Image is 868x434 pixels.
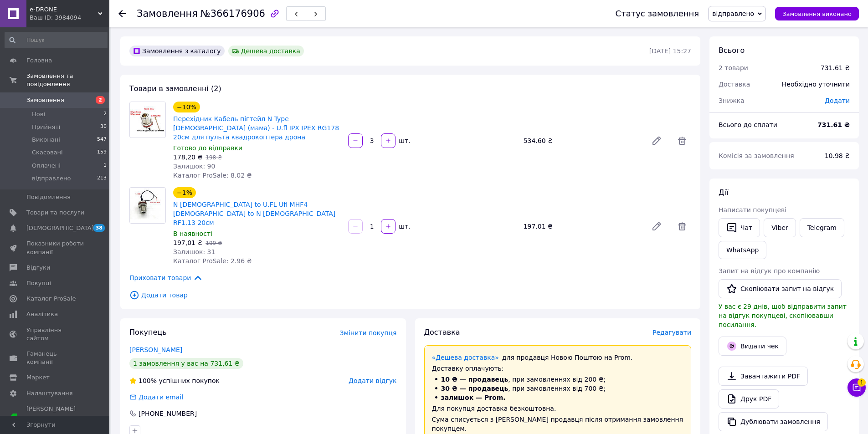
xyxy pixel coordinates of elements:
[616,9,699,18] div: Статус замовлення
[26,209,84,217] span: Товари та послуги
[97,136,107,144] span: 547
[139,377,157,384] span: 100%
[858,376,866,384] span: 1
[800,218,844,237] a: Telegram
[129,273,203,283] span: Приховати товари
[432,354,499,361] a: «Дешева доставка»
[825,152,850,159] span: 10.98 ₴
[719,241,766,259] a: WhatsApp
[96,96,105,104] span: 2
[432,353,684,362] div: для продавця Новою Поштою на Prom.
[173,153,202,161] span: 178,20 ₴
[719,46,745,55] span: Всього
[652,329,691,336] span: Редагувати
[26,72,109,88] span: Замовлення та повідомлення
[712,10,754,17] span: відправлено
[719,188,728,197] span: Дії
[719,206,786,214] span: Написати покупцеві
[26,326,84,342] span: Управління сайтом
[719,279,842,298] button: Скопіювати запит на відгук
[340,329,397,337] span: Змінити покупця
[396,136,411,145] div: шт.
[647,132,666,150] a: Редагувати
[173,187,196,198] div: −1%
[719,64,748,71] span: 2 товари
[32,148,63,157] span: Скасовані
[847,378,866,397] button: Чат з покупцем1
[130,106,165,133] img: Перехідник Кабель пігтейл N Type Female (мама) - U.fl IPX IPEX RG178 20см для пульта квадрокоптер...
[173,248,215,255] span: Залишок: 31
[719,267,820,275] span: Запит на відгук про компанію
[26,279,51,287] span: Покупці
[129,84,221,93] span: Товари в замовленні (2)
[129,346,182,353] a: [PERSON_NAME]
[173,115,339,141] a: Перехідник Кабель пігтейл N Type [DEMOGRAPHIC_DATA] (мама) - U.fl IPX IPEX RG178 20см для пульта ...
[441,385,508,392] span: 30 ₴ — продавець
[649,47,691,55] time: [DATE] 15:27
[5,32,108,48] input: Пошук
[825,97,850,104] span: Додати
[173,239,202,246] span: 197,01 ₴
[26,310,58,318] span: Аналітика
[520,220,644,233] div: 197.01 ₴
[719,337,786,356] button: Видати чек
[173,163,215,170] span: Залишок: 90
[432,384,684,393] li: , при замовленнях від 700 ₴;
[97,174,107,183] span: 213
[137,8,198,19] span: Замовлення
[719,121,777,128] span: Всього до сплати
[719,152,794,159] span: Комісія за замовлення
[32,110,45,118] span: Нові
[396,222,411,231] div: шт.
[719,412,828,431] button: Дублювати замовлення
[719,97,745,104] span: Знижка
[817,121,850,128] b: 731.61 ₴
[424,328,460,337] span: Доставка
[349,377,396,384] span: Додати відгук
[719,367,808,386] a: Завантажити PDF
[205,240,222,246] span: 199 ₴
[129,376,220,385] div: успішних покупок
[118,9,126,18] div: Повернутися назад
[129,328,167,337] span: Покупець
[173,201,335,226] a: N [DEMOGRAPHIC_DATA] to U.FL Ufl MHF4 [DEMOGRAPHIC_DATA] to N [DEMOGRAPHIC_DATA] RF1.13 20см
[26,224,94,232] span: [DEMOGRAPHIC_DATA]
[673,132,691,150] span: Видалити
[129,46,225,56] div: Замовлення з каталогу
[26,295,76,303] span: Каталог ProSale
[138,393,184,402] div: Додати email
[173,144,242,152] span: Готово до відправки
[520,134,644,147] div: 534.60 ₴
[173,257,252,265] span: Каталог ProSale: 2.96 ₴
[97,148,107,157] span: 159
[173,172,252,179] span: Каталог ProSale: 8.02 ₴
[32,174,71,183] span: відправлено
[432,375,684,384] li: , при замовленнях від 200 ₴;
[26,240,84,256] span: Показники роботи компанії
[32,162,61,170] span: Оплачені
[441,394,506,401] span: залишок — Prom.
[26,264,50,272] span: Відгуки
[776,74,855,94] div: Необхідно уточнити
[138,409,198,418] div: [PHONE_NUMBER]
[26,373,50,382] span: Маркет
[173,102,200,112] div: −10%
[821,63,850,72] div: 731.61 ₴
[432,404,684,413] div: Для покупця доставка безкоштовна.
[200,8,265,19] span: №366176906
[764,218,796,237] a: Viber
[228,46,304,56] div: Дешева доставка
[130,188,165,223] img: N FEMALE to U.FL Ufl MHF4 Female to N Female RF1.13 20см
[26,193,71,201] span: Повідомлення
[30,14,109,22] div: Ваш ID: 3984094
[647,217,666,235] a: Редагувати
[719,81,750,88] span: Доставка
[173,230,212,237] span: В наявності
[432,364,684,373] div: Доставку оплачують:
[719,389,779,408] a: Друк PDF
[103,110,107,118] span: 2
[782,10,852,17] span: Замовлення виконано
[129,358,243,369] div: 1 замовлення у вас на 731,61 ₴
[775,7,859,20] button: Замовлення виконано
[719,218,760,237] button: Чат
